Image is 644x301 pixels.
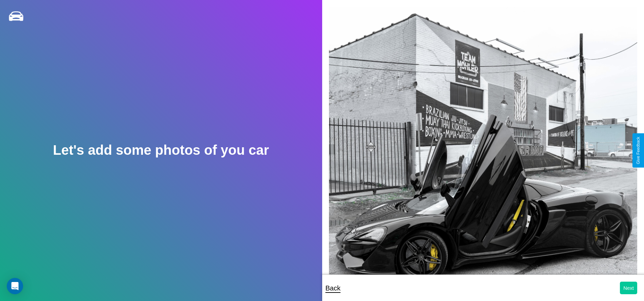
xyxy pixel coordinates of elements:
[53,143,269,158] h2: Let's add some photos of you car
[329,7,638,297] img: posted
[620,282,637,294] button: Next
[326,282,341,294] p: Back
[7,278,23,294] div: Open Intercom Messenger
[636,137,641,164] div: Give Feedback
